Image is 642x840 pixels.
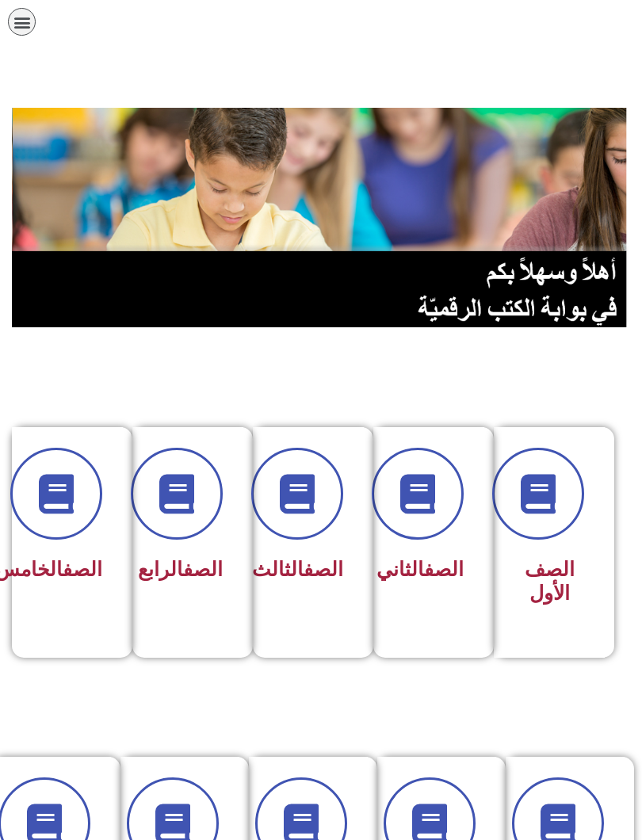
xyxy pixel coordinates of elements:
[183,558,223,581] a: الصف
[525,558,575,605] span: الصف الأول
[138,558,223,581] span: الرابع
[252,558,343,581] span: الثالث
[304,558,343,581] a: الصف
[424,558,464,581] a: الصف
[63,558,102,581] a: الصف
[376,558,464,581] span: الثاني
[8,8,36,36] div: כפתור פתיחת תפריט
